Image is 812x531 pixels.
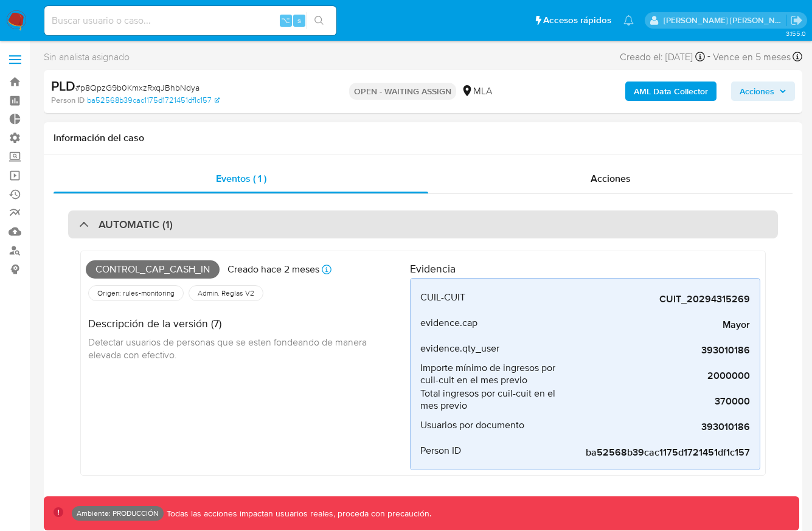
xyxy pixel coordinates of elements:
[44,13,336,29] input: Buscar usuario o caso...
[567,370,750,382] span: 2000000
[420,362,567,386] span: Importe mínimo de ingresos por cuil-cuit en el mes previo
[740,82,774,101] span: Acciones
[625,82,717,101] button: AML Data Collector
[51,95,85,106] b: Person ID
[307,12,331,29] button: search-icon
[567,293,750,305] span: CUIT_20294315269
[54,132,793,144] h1: Información del caso
[227,263,319,276] p: Creado hace 2 meses
[634,82,708,101] b: AML Data Collector
[75,82,200,94] span: # p8QpzG9b0KmxzRxqJBhbNdya
[410,262,760,276] h4: Evidencia
[790,14,803,27] a: Salir
[51,76,75,95] b: PLD
[420,317,477,329] span: evidence.cap
[86,260,220,279] span: Control_cap_cash_in
[88,317,400,330] h4: Descripción de la versión (7)
[664,15,786,26] p: facundoagustin.borghi@mercadolibre.com
[96,288,176,298] span: Origen: rules-monitoring
[420,419,524,431] span: Usuarios por documento
[349,83,456,100] p: OPEN - WAITING ASSIGN
[87,95,220,106] a: ba52568b39cac1175d1721451df1c157
[620,49,705,65] div: Creado el: [DATE]
[591,172,631,186] span: Acciones
[77,511,159,516] p: Ambiente: PRODUCCIÓN
[420,291,465,304] span: CUIL-CUIT
[567,344,750,356] span: 393010186
[543,14,611,27] span: Accesos rápidos
[567,421,750,433] span: 393010186
[707,49,710,65] span: -
[281,15,290,26] span: ⌥
[567,446,750,459] span: ba52568b39cac1175d1721451df1c157
[623,15,634,26] a: Notificaciones
[420,387,567,412] span: Total ingresos por cuil-cuit en el mes previo
[99,218,173,231] h3: AUTOMATIC (1)
[420,445,461,457] span: Person ID
[567,319,750,331] span: Mayor
[420,342,499,355] span: evidence.qty_user
[297,15,301,26] span: s
[88,335,369,362] span: Detectar usuarios de personas que se esten fondeando de manera elevada con efectivo.
[461,85,492,98] div: MLA
[216,172,266,186] span: Eventos ( 1 )
[196,288,255,298] span: Admin. Reglas V2
[164,508,431,519] p: Todas las acciones impactan usuarios reales, proceda con precaución.
[44,50,130,64] span: Sin analista asignado
[713,50,791,64] span: Vence en 5 meses
[68,210,778,238] div: AUTOMATIC (1)
[731,82,795,101] button: Acciones
[567,395,750,408] span: 370000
